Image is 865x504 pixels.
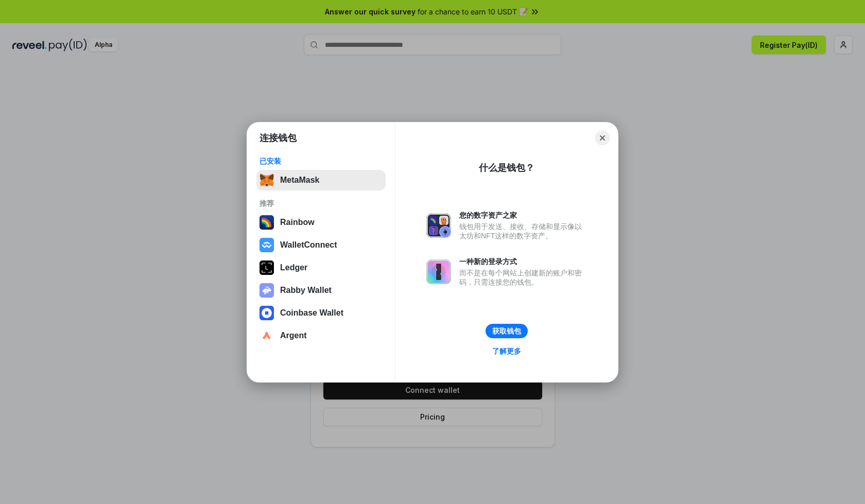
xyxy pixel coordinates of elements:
[459,211,587,220] div: 您的数字资产之家
[492,346,521,356] div: 了解更多
[459,222,587,240] div: 钱包用于发送、接收、存储和显示像以太坊和NFT这样的数字资产。
[259,215,274,230] img: svg+xml,%3Csvg%20width%3D%22120%22%20height%3D%22120%22%20viewBox%3D%220%200%20120%20120%22%20fil...
[280,286,332,295] div: Rabby Wallet
[459,257,587,266] div: 一种新的登录方式
[486,324,528,338] button: 获取钱包
[259,132,297,144] h1: 连接钱包
[256,257,386,278] button: Ledger
[486,344,527,358] a: 了解更多
[426,213,451,238] img: svg+xml,%3Csvg%20xmlns%3D%22http%3A%2F%2Fwww.w3.org%2F2000%2Fsvg%22%20fill%3D%22none%22%20viewBox...
[280,218,315,227] div: Rainbow
[492,326,521,336] div: 获取钱包
[259,157,383,166] div: 已安装
[259,328,274,343] img: svg+xml,%3Csvg%20width%3D%2228%22%20height%3D%2228%22%20viewBox%3D%220%200%2028%2028%22%20fill%3D...
[479,162,534,174] div: 什么是钱包？
[259,306,274,320] img: svg+xml,%3Csvg%20width%3D%2228%22%20height%3D%2228%22%20viewBox%3D%220%200%2028%2028%22%20fill%3D...
[426,259,451,284] img: svg+xml,%3Csvg%20xmlns%3D%22http%3A%2F%2Fwww.w3.org%2F2000%2Fsvg%22%20fill%3D%22none%22%20viewBox...
[259,238,274,252] img: svg+xml,%3Csvg%20width%3D%2228%22%20height%3D%2228%22%20viewBox%3D%220%200%2028%2028%22%20fill%3D...
[280,240,337,250] div: WalletConnect
[280,308,343,318] div: Coinbase Wallet
[259,260,274,275] img: svg+xml,%3Csvg%20xmlns%3D%22http%3A%2F%2Fwww.w3.org%2F2000%2Fsvg%22%20width%3D%2228%22%20height%3...
[259,199,383,208] div: 推荐
[459,268,587,287] div: 而不是在每个网站上创建新的账户和密码，只需连接您的钱包。
[280,331,307,340] div: Argent
[256,325,386,346] button: Argent
[259,283,274,298] img: svg+xml,%3Csvg%20xmlns%3D%22http%3A%2F%2Fwww.w3.org%2F2000%2Fsvg%22%20fill%3D%22none%22%20viewBox...
[256,303,386,323] button: Coinbase Wallet
[280,176,319,185] div: MetaMask
[595,131,610,145] button: Close
[280,263,307,272] div: Ledger
[256,235,386,255] button: WalletConnect
[259,173,274,187] img: svg+xml,%3Csvg%20fill%3D%22none%22%20height%3D%2233%22%20viewBox%3D%220%200%2035%2033%22%20width%...
[256,170,386,190] button: MetaMask
[256,280,386,301] button: Rabby Wallet
[256,212,386,233] button: Rainbow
